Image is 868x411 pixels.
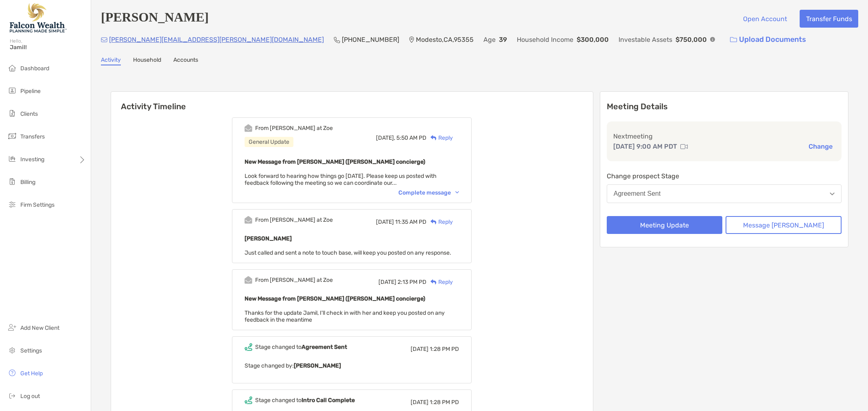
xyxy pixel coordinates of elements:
span: Dashboard [20,65,49,72]
a: Activity [101,56,121,65]
p: [DATE] 9:00 AM PDT [613,141,677,151]
div: From [PERSON_NAME] at Zoe [255,125,333,132]
img: dashboard icon [7,63,17,73]
img: Event icon [245,343,252,351]
span: 1:28 PM PD [430,399,459,406]
span: 2:13 PM PD [398,279,426,286]
button: Open Account [737,10,793,28]
p: Change prospect Stage [607,171,842,181]
span: [DATE] [411,346,429,353]
b: Agreement Sent [302,344,347,350]
img: firm-settings icon [7,199,17,209]
img: add_new_client icon [7,322,17,332]
span: [DATE], [376,134,395,141]
img: communication type [680,143,688,150]
h6: Activity Timeline [111,92,593,111]
p: Modesto , CA , 95355 [416,35,474,45]
span: Investing [20,156,44,163]
span: 1:28 PM PD [430,346,459,353]
b: New Message from [PERSON_NAME] ([PERSON_NAME] concierge) [245,295,425,302]
img: logout icon [7,391,17,400]
img: Reply icon [431,219,437,225]
img: settings icon [7,345,17,355]
p: $750,000 [676,35,707,45]
img: Location Icon [409,37,414,43]
b: New Message from [PERSON_NAME] ([PERSON_NAME] concierge) [245,158,425,165]
img: investing icon [7,154,17,164]
button: Transfer Funds [800,10,858,28]
p: Household Income [517,35,573,45]
img: Email Icon [101,37,107,42]
img: Phone Icon [334,37,340,43]
p: Meeting Details [607,102,842,112]
span: Transfers [20,133,45,140]
button: Change [806,142,835,151]
div: General Update [245,137,293,147]
div: Reply [426,278,453,286]
a: Household [133,56,161,65]
p: Next meeting [613,131,835,141]
div: From [PERSON_NAME] at Zoe [255,216,333,223]
span: Get Help [20,370,43,377]
button: Agreement Sent [607,184,842,203]
img: Event icon [245,276,252,284]
span: Look forward to hearing how things go [DATE]. Please keep us posted with feedback following the m... [245,173,437,186]
p: 39 [499,35,507,45]
img: Chevron icon [455,191,459,194]
span: [DATE] [376,218,394,225]
img: Reply icon [431,279,437,285]
p: Stage changed by: [245,361,459,371]
div: Stage changed to [255,397,355,404]
span: Pipeline [20,88,41,95]
p: Investable Assets [619,35,672,45]
img: Event icon [245,124,252,132]
img: billing icon [7,177,17,186]
img: Falcon Wealth Planning Logo [10,3,67,32]
img: Reply icon [431,135,437,141]
img: Open dropdown arrow [830,193,835,195]
a: Accounts [173,56,198,65]
span: Log out [20,393,40,400]
span: 5:50 AM PD [396,134,426,141]
span: [DATE] [411,399,429,406]
h4: [PERSON_NAME] [101,10,209,28]
span: Clients [20,110,38,117]
div: Reply [426,134,453,142]
span: Thanks for the update Jamil, I'll check in with her and keep you posted on any feedback in the me... [245,309,445,323]
span: 11:35 AM PD [395,218,426,225]
img: transfers icon [7,131,17,141]
p: Age [483,35,496,45]
p: [PHONE_NUMBER] [342,35,399,45]
div: From [PERSON_NAME] at Zoe [255,277,333,283]
span: [DATE] [378,279,396,286]
span: Firm Settings [20,201,55,208]
img: button icon [730,37,737,43]
img: Info Icon [710,37,715,42]
p: $300,000 [577,35,609,45]
button: Message [PERSON_NAME] [726,216,842,234]
span: Jamil! [10,44,86,51]
span: Add New Client [20,324,59,331]
p: [PERSON_NAME][EMAIL_ADDRESS][PERSON_NAME][DOMAIN_NAME] [109,35,324,45]
div: Reply [426,218,453,226]
button: Meeting Update [607,216,723,234]
span: Billing [20,179,35,186]
b: Intro Call Complete [302,397,355,404]
div: Stage changed to [255,344,347,350]
img: Event icon [245,396,252,404]
span: Just called and sent a note to touch base, will keep you posted on any response. [245,249,451,256]
img: pipeline icon [7,86,17,95]
b: [PERSON_NAME] [294,362,341,369]
div: Complete message [398,189,459,196]
div: Agreement Sent [614,190,661,197]
a: Upload Documents [725,31,811,48]
span: Settings [20,347,42,354]
b: [PERSON_NAME] [245,235,292,242]
img: get-help icon [7,368,17,378]
img: clients icon [7,108,17,118]
img: Event icon [245,216,252,224]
